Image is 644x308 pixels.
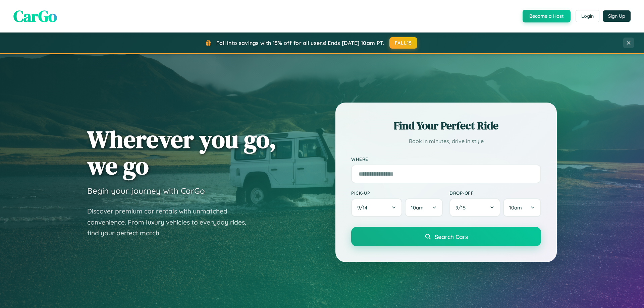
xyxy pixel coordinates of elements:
[87,206,255,239] p: Discover premium car rentals with unmatched convenience. From luxury vehicles to everyday rides, ...
[351,190,443,196] label: Pick-up
[523,10,571,22] button: Become a Host
[405,198,443,217] button: 10am
[216,40,384,46] span: Fall into savings with 15% off for all users! Ends [DATE] 10am PT.
[351,198,402,217] button: 9/14
[351,156,541,162] label: Where
[389,37,418,49] button: FALL15
[87,186,205,196] h3: Begin your journey with CarGo
[576,10,599,22] button: Login
[449,190,541,196] label: Drop-off
[503,198,541,217] button: 10am
[449,198,500,217] button: 9/15
[87,126,276,179] h1: Wherever you go, we go
[351,136,541,146] p: Book in minutes, drive in style
[509,204,522,211] span: 10am
[435,233,468,240] span: Search Cars
[351,118,541,133] h2: Find Your Perfect Ride
[13,5,57,27] span: CarGo
[455,204,469,211] span: 9 / 15
[351,227,541,246] button: Search Cars
[357,204,371,211] span: 9 / 14
[603,10,631,22] button: Sign Up
[411,204,424,211] span: 10am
